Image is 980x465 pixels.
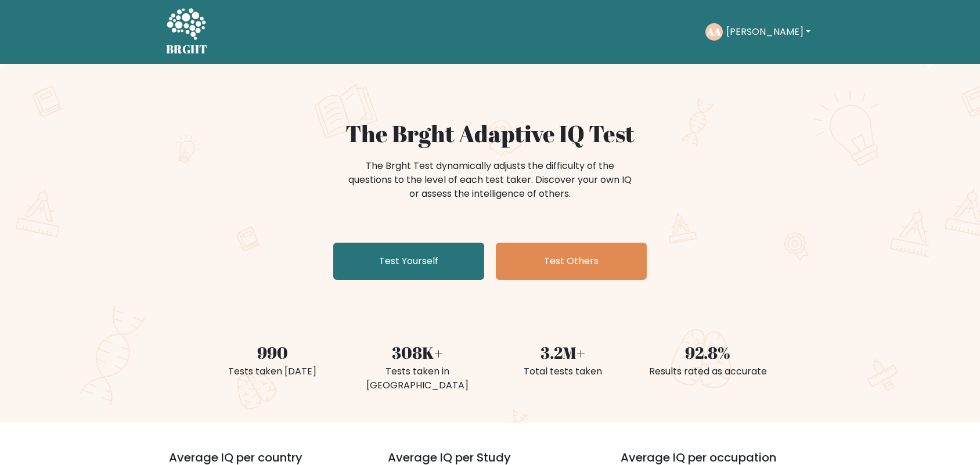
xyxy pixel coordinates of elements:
[352,340,483,365] div: 308K+
[642,340,773,365] div: 92.8%
[707,25,721,38] text: AA
[497,340,628,365] div: 3.2M+
[333,243,484,280] a: Test Yourself
[207,365,338,379] div: Tests taken [DATE]
[497,365,628,379] div: Total tests taken
[723,24,814,39] button: [PERSON_NAME]
[642,365,773,379] div: Results rated as accurate
[207,120,773,147] h1: The Brght Adaptive IQ Test
[166,42,208,56] h5: BRGHT
[496,243,647,280] a: Test Others
[207,340,338,365] div: 990
[166,5,208,59] a: BRGHT
[345,159,635,201] div: The Brght Test dynamically adjusts the difficulty of the questions to the level of each test take...
[352,365,483,392] div: Tests taken in [GEOGRAPHIC_DATA]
